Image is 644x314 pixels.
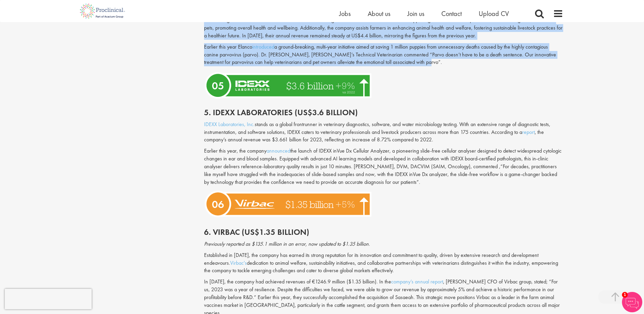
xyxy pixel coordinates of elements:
[622,292,642,312] img: Chatbot
[204,228,563,237] h2: 6. Virbac (US$1.35 billion)
[252,43,274,50] a: introduced
[204,108,563,117] h2: 5. Idexx Laboratories (US$3.6 billion)
[204,121,255,128] a: IDEXX Laboratories, Inc.
[204,251,563,275] p: Established in [DATE], the company has earned its strong reputation for its innovation and commit...
[204,16,563,40] p: is a global leader in animal health dedicated to offering medications and services aimed at suppo...
[522,128,535,136] a: report
[339,9,351,18] a: Jobs
[479,9,509,18] a: Upload CV
[368,9,390,18] a: About us
[266,147,290,154] a: announced
[407,9,424,18] a: Join us
[204,121,563,144] p: stands as a global frontrunner in veterinary diagnostics, software, and water microbiology testin...
[622,292,628,298] span: 1
[5,289,92,309] iframe: reCAPTCHA
[204,240,370,247] i: Previously reported as $135.1 million in an error, now updated to $1.35 billion.
[391,278,443,285] a: company’s annual report
[230,259,247,266] a: Virbac's
[441,9,462,18] a: Contact
[204,147,563,186] p: Earlier this year, the company the launch of IDEXX inVue Dx Cellular Analyzer, a pioneering slide...
[204,43,563,67] p: Earlier this year Elanco a ground-breaking, multi-year initiative aimed at saving 1 million puppi...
